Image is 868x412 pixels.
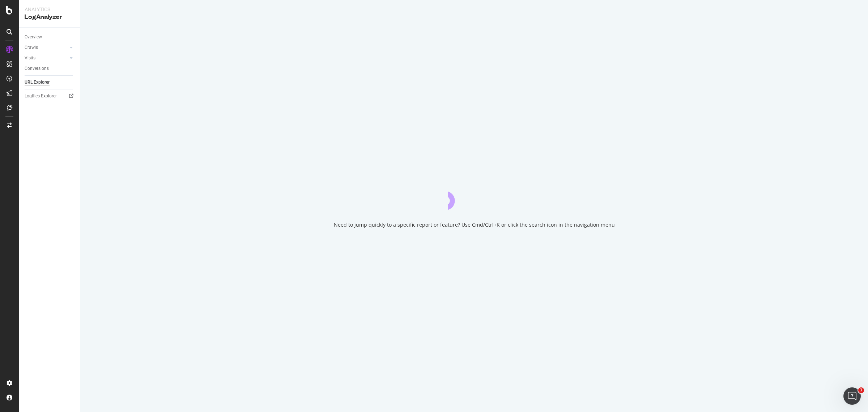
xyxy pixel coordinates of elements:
[25,33,42,41] div: Overview
[25,92,57,100] div: Logfiles Explorer
[843,387,861,405] iframe: Intercom live chat
[25,65,75,72] a: Conversions
[25,33,75,41] a: Overview
[25,65,49,72] div: Conversions
[448,184,500,210] div: animation
[25,44,68,51] a: Crawls
[25,92,75,100] a: Logfiles Explorer
[858,387,864,393] span: 1
[25,79,50,86] div: URL Explorer
[334,221,615,228] div: Need to jump quickly to a specific report or feature? Use Cmd/Ctrl+K or click the search icon in ...
[25,44,38,51] div: Crawls
[25,54,68,62] a: Visits
[25,6,74,13] div: Analytics
[25,79,75,86] a: URL Explorer
[25,54,35,62] div: Visits
[25,13,74,21] div: LogAnalyzer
